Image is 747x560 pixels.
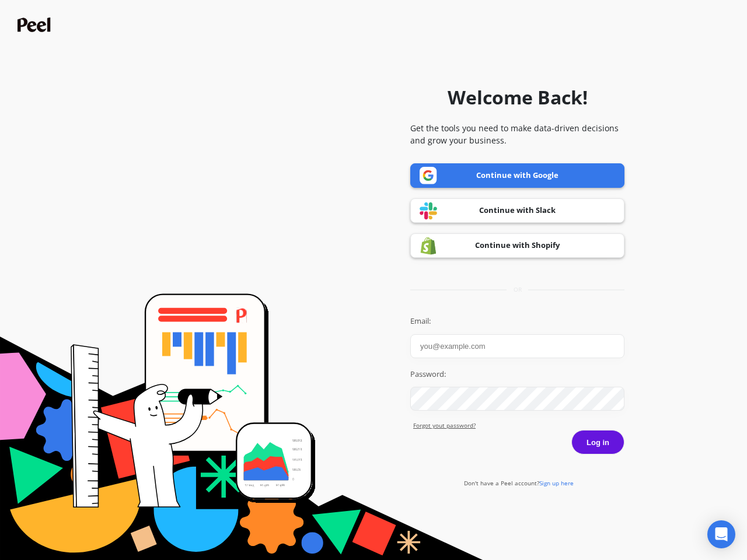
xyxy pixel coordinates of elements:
[420,167,437,184] img: Google logo
[464,479,574,487] a: Don't have a Peel account?Sign up here
[410,198,624,223] a: Continue with Slack
[707,520,735,548] div: Open Intercom Messenger
[410,369,624,380] label: Password:
[410,233,624,258] a: Continue with Shopify
[410,163,624,188] a: Continue with Google
[410,122,624,146] p: Get the tools you need to make data-driven decisions and grow your business.
[420,237,437,255] img: Shopify logo
[410,334,624,358] input: you@example.com
[448,83,588,111] h1: Welcome Back!
[18,17,54,32] img: Peel
[410,285,624,294] div: or
[420,202,437,220] img: Slack logo
[539,479,574,487] span: Sign up here
[410,316,624,327] label: Email:
[571,430,624,454] button: Log in
[413,421,624,430] a: Forgot yout password?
